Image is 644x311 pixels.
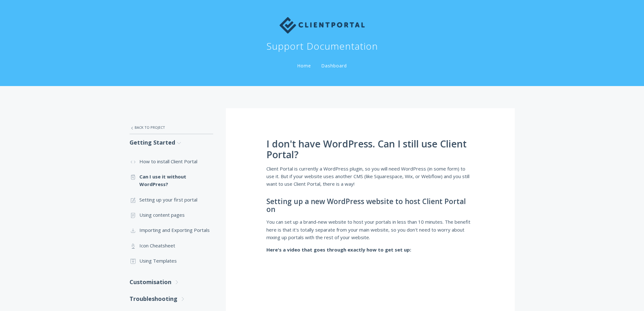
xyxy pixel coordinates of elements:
a: Setting up your first portal [130,192,213,207]
a: How to install Client Portal [130,154,213,169]
a: Getting Started [130,134,213,151]
a: Back to Project [130,121,213,134]
a: Can I use it without WordPress? [130,169,213,192]
a: Using Templates [130,253,213,268]
a: Troubleshooting [130,290,213,307]
a: Importing and Exporting Portals [130,222,213,238]
a: Dashboard [320,63,348,69]
a: Home [296,63,312,69]
h1: I don't have WordPress. Can I still use Client Portal? [266,139,474,160]
p: Client Portal is currently a WordPress plugin, so you will need WordPress (in some form) to use i... [266,165,474,188]
h3: Setting up a new WordPress website to host Client Portal on [266,197,474,214]
a: Icon Cheatsheet [130,238,213,253]
a: Using content pages [130,207,213,222]
strong: Here's a video that goes through exactly how to get set up: [266,246,411,253]
h1: Support Documentation [266,40,378,53]
a: Customisation [130,274,213,290]
p: You can set up a brand-new website to host your portals in less than 10 minutes. The benefit here... [266,218,474,241]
